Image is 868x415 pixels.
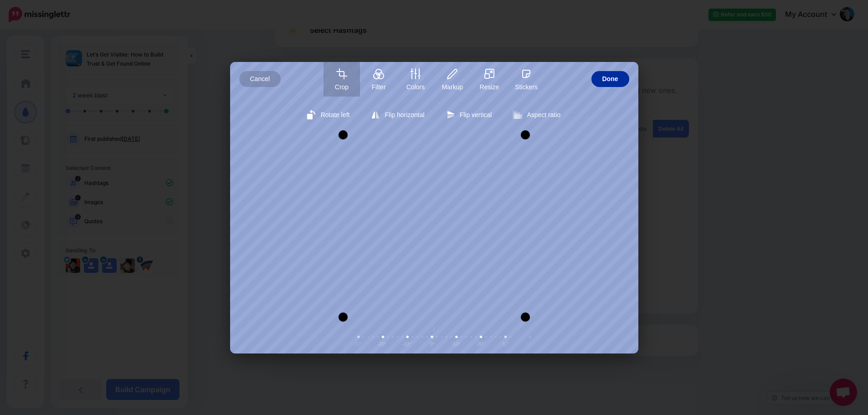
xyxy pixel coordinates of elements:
button: Filter [360,62,397,97]
span: Filter [360,83,397,91]
button: Center rotation [429,326,440,334]
span: Done [602,71,618,87]
button: Stickers [508,62,544,97]
button: Resize [471,62,508,97]
button: Rotate left [302,106,355,124]
span: Markup [434,83,471,91]
button: Crop [324,62,360,97]
button: Cancel [239,71,281,87]
button: Aspect ratio [508,106,566,124]
span: Cancel [250,71,270,87]
span: Center rotation [429,326,447,338]
span: Aspect ratio [527,111,560,118]
span: Colors [397,83,434,91]
span: Crop [324,83,360,91]
button: Markup [434,62,471,97]
span: Resize [471,83,508,91]
button: Colors [397,62,434,97]
span: Stickers [508,83,544,91]
span: Flip vertical [460,111,492,118]
span: Rotate left [321,111,350,118]
button: Flip vertical [441,106,498,124]
button: Flip horizontal [366,106,430,124]
span: Flip horizontal [385,111,424,118]
button: Done [591,71,629,87]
